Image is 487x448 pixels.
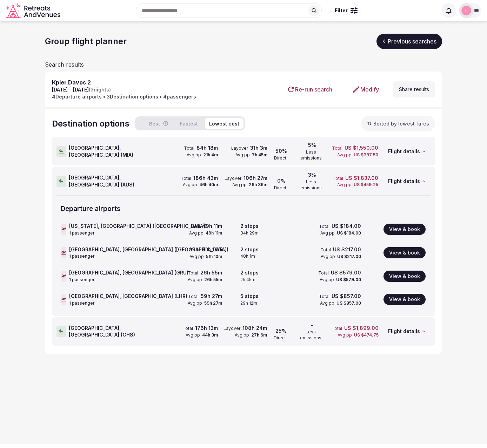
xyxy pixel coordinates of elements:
span: 7h 45m [252,152,267,158]
span: US $217.00 [337,254,361,260]
span: Layover [231,145,248,151]
img: Luis Mereiles [461,6,471,15]
span: Total [182,326,193,332]
button: Share results [393,81,435,97]
span: Total [333,176,343,182]
span: 51h 10m [206,254,222,260]
span: 1 passenger [69,277,94,283]
span: Avg pp [320,300,334,306]
span: Avg pp [235,332,249,338]
span: US $1,550.00 [345,144,378,151]
span: [GEOGRAPHIC_DATA], [GEOGRAPHIC_DATA] ( CHS ) [69,325,169,338]
span: 31h 3m [250,144,267,151]
span: Avg pp [337,182,352,188]
span: Avg pp [232,182,247,188]
span: 1 passenger [69,253,94,259]
a: Visit the homepage [6,3,62,19]
span: - [311,322,313,329]
span: 4 Departure airport s [52,93,102,100]
div: Flight details [381,318,431,345]
span: 1 passenger [69,300,94,306]
span: Layover [225,176,241,182]
span: 49h 11m [206,230,222,236]
span: 2 stops [240,246,259,253]
span: Avg pp [321,254,335,260]
span: 4 passenger s [163,93,196,100]
span: Avg pp [186,332,200,338]
span: Total [184,145,194,151]
h1: Group flight planner [45,35,127,47]
span: Avg pp [320,277,334,283]
span: 59h 27m [204,300,222,306]
span: Avg pp [188,277,202,283]
span: Total [188,294,199,300]
span: 51h 10m [202,246,222,253]
span: US $459.25 [354,182,378,188]
a: Modify [346,81,385,98]
span: Destination option s [52,118,129,130]
button: View & book [383,224,426,235]
span: Less emissions [295,179,327,191]
span: Total [190,247,200,253]
span: Avg pp [188,300,202,306]
span: Avg pp [320,230,335,236]
span: [GEOGRAPHIC_DATA], [GEOGRAPHIC_DATA] ([GEOGRAPHIC_DATA]) [69,246,228,253]
span: US $387.50 [354,152,378,158]
span: Avg pp [337,152,352,158]
span: 0% [277,177,286,184]
button: View & book [383,271,426,282]
span: US $1,899.00 [344,325,379,332]
div: Departure airport s [56,200,431,218]
span: 59h 27m [201,293,222,300]
span: 25% [275,327,287,334]
span: 2h 45m [240,277,255,283]
span: Total [181,176,191,182]
span: 106h 27m [243,175,267,182]
span: US $184.00 [337,230,361,236]
span: 2 stops [240,269,259,276]
span: US $857.00 [332,293,361,300]
span: 2 stops [240,223,259,230]
span: US $1,837.00 [345,175,378,182]
span: 21h 4m [203,152,218,158]
span: Direct [274,335,286,341]
button: Fastest [175,118,202,129]
button: View & book [383,294,426,305]
span: Avg pp [189,230,204,236]
svg: Retreats and Venues company logo [6,3,62,19]
span: Total [188,270,198,276]
span: Avg pp [187,152,201,158]
span: US $217.00 [333,246,361,253]
span: Avg pp [235,152,250,158]
span: 108h 24m [242,325,267,332]
a: Previous searches [376,34,442,49]
span: Search results [45,61,84,68]
div: • • [52,93,196,100]
span: Avg pp [189,254,204,260]
div: Flight details [381,137,431,165]
span: [GEOGRAPHIC_DATA], [GEOGRAPHIC_DATA] (GRU) [69,269,188,276]
button: Sorted by lowest fares [361,116,435,132]
button: Filter [330,4,362,17]
span: [GEOGRAPHIC_DATA], [GEOGRAPHIC_DATA] (LHR) [69,293,187,300]
span: 5% [308,142,316,149]
span: 26h 55m [204,277,222,283]
span: 29h 12m [240,300,257,306]
span: Total [319,224,329,230]
div: [DATE] - [DATE] [52,86,196,93]
span: Filter [335,7,348,14]
span: 1 passenger [69,230,94,236]
span: Less emissions [295,149,327,161]
span: 5 stops [240,293,259,300]
button: Re-run search [281,81,338,98]
span: [GEOGRAPHIC_DATA], [GEOGRAPHIC_DATA] ( AUS ) [69,174,169,188]
span: Total [318,270,329,276]
span: Less emissions [295,329,327,341]
span: 49h 11m [202,223,222,230]
button: Best [136,118,173,129]
span: 84h 18m [196,144,218,151]
span: Direct [274,185,286,191]
button: View & book [383,247,426,258]
span: 40h 1m [240,253,255,259]
span: Total [332,326,342,332]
